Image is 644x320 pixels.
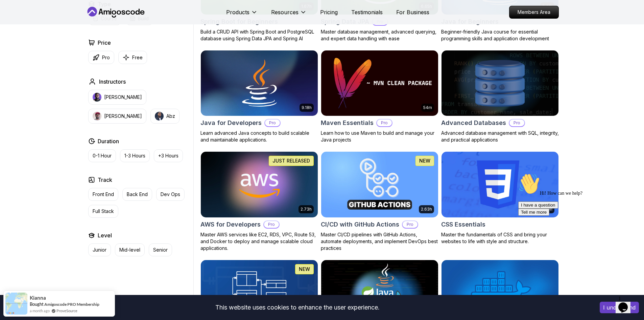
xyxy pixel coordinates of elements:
p: Junior [93,247,106,253]
p: Learn advanced Java concepts to build scalable and maintainable applications. [200,130,318,143]
a: Advanced Databases cardAdvanced DatabasesProAdvanced database management with SQL, integrity, and... [441,50,559,144]
p: Beginner-friendly Java course for essential programming skills and application development [441,28,559,42]
h2: CI/CD with GitHub Actions [321,220,399,229]
p: Free [132,54,143,61]
h2: Instructors [99,78,126,86]
img: instructor img [155,112,164,121]
p: Pro [377,120,392,126]
a: CSS Essentials card2.08hCSS EssentialsMaster the fundamentals of CSS and bring your websites to l... [441,151,559,245]
p: 1-3 Hours [124,152,145,159]
a: Amigoscode PRO Membership [44,302,99,307]
p: Pro [102,54,110,61]
button: Accept cookies [600,302,639,313]
div: This website uses cookies to enhance the user experience. [5,300,590,315]
p: Abz [166,113,175,120]
p: Pro [509,120,524,126]
img: provesource social proof notification image [5,293,27,315]
h2: Price [98,39,111,47]
p: Front End [93,191,114,198]
p: 9.18h [302,105,312,110]
button: +3 Hours [154,149,183,162]
p: Back End [127,191,148,198]
h2: CSS Essentials [441,220,485,229]
img: Advanced Databases card [438,49,561,118]
button: 1-3 Hours [120,149,150,162]
span: Kianna [30,295,46,301]
p: Pro [265,120,280,126]
button: Junior [88,243,111,256]
p: Build a CRUD API with Spring Boot and PostgreSQL database using Spring Data JPA and Spring AI [200,28,318,42]
img: CI/CD with GitHub Actions card [321,152,438,217]
button: Free [118,51,147,64]
p: NEW [419,157,430,164]
p: Advanced database management with SQL, integrity, and practical applications [441,130,559,143]
a: Pricing [320,8,338,16]
a: Maven Essentials card54mMaven EssentialsProLearn how to use Maven to build and manage your Java p... [321,50,438,144]
button: Senior [149,243,172,256]
a: Java for Developers card9.18hJava for DevelopersProLearn advanced Java concepts to build scalable... [200,50,318,144]
p: 54m [423,105,432,110]
span: a month ago [30,308,50,314]
button: instructor imgAbz [150,109,180,124]
button: Resources [271,8,307,22]
a: For Business [396,8,429,16]
span: Hi! How can we help? [3,20,67,25]
p: Full Stack [93,208,114,215]
iframe: chat widget [616,293,637,313]
p: Senior [153,247,168,253]
p: [PERSON_NAME] [104,94,142,101]
button: Back End [122,188,152,201]
p: Master database management, advanced querying, and expert data handling with ease [321,28,438,42]
p: Mid-level [119,247,140,253]
p: Master the fundamentals of CSS and bring your websites to life with style and structure. [441,231,559,245]
button: Products [226,8,258,22]
button: I have a question [3,31,43,38]
img: instructor img [93,112,101,121]
h2: Level [98,231,112,239]
button: Dev Ops [156,188,185,201]
h2: Duration [98,137,119,145]
h2: AWS for Developers [200,220,261,229]
p: NEW [299,266,310,273]
a: AWS for Developers card2.73hJUST RELEASEDAWS for DevelopersProMaster AWS services like EC2, RDS, ... [200,151,318,252]
h2: Track [98,176,112,184]
p: Resources [271,8,299,16]
button: Mid-level [115,243,145,256]
p: JUST RELEASED [272,157,310,164]
p: 0-1 Hour [93,152,112,159]
p: Learn how to use Maven to build and manage your Java projects [321,130,438,143]
h2: Java for Developers [200,118,262,128]
a: CI/CD with GitHub Actions card2.63hNEWCI/CD with GitHub ActionsProMaster CI/CD pipelines with Git... [321,151,438,252]
span: Bought [30,301,44,307]
p: Pro [264,221,279,228]
button: Pro [88,51,114,64]
p: 2.73h [301,207,312,212]
button: Front End [88,188,118,201]
p: Master AWS services like EC2, RDS, VPC, Route 53, and Docker to deploy and manage scalable cloud ... [200,231,318,252]
button: instructor img[PERSON_NAME] [88,90,146,105]
button: 0-1 Hour [88,149,116,162]
h2: Advanced Databases [441,118,506,128]
p: Pro [403,221,418,228]
button: instructor img[PERSON_NAME] [88,109,146,124]
p: Master CI/CD pipelines with GitHub Actions, automate deployments, and implement DevOps best pract... [321,231,438,252]
img: :wave: [3,3,24,24]
p: 2.63h [421,207,432,212]
a: Testimonials [351,8,383,16]
p: [PERSON_NAME] [104,113,142,120]
iframe: chat widget [516,170,637,290]
img: Maven Essentials card [321,50,438,116]
p: Dev Ops [161,191,180,198]
div: 👋Hi! How can we help?I have a questionTell me more [3,3,124,45]
button: Tell me more [3,38,34,45]
a: Members Area [509,6,559,19]
h2: Maven Essentials [321,118,374,128]
p: Products [226,8,249,16]
img: Java for Developers card [201,50,318,116]
p: Members Area [509,6,558,18]
a: ProveSource [56,308,77,314]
